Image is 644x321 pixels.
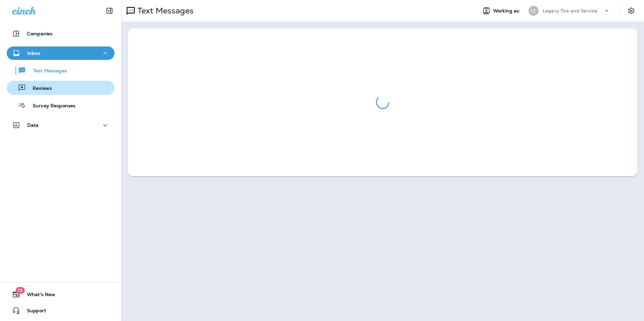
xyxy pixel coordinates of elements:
button: Reviews [7,81,115,95]
span: Support [20,308,46,316]
div: LT [528,6,539,16]
span: 19 [15,287,25,294]
button: Text Messages [7,63,115,77]
button: 19What's New [7,288,115,301]
button: Settings [625,5,637,17]
button: Data [7,118,115,132]
button: Companies [7,27,115,40]
p: Companies [27,31,53,36]
button: Support [7,304,115,317]
p: Data [27,122,39,128]
p: Survey Responses [26,103,75,109]
p: Reviews [26,85,52,92]
p: Text Messages [26,68,67,74]
p: Text Messages [135,6,194,16]
button: Inbox [7,46,115,60]
p: Legacy Tire and Service [543,8,598,13]
button: Collapse Sidebar [100,4,119,17]
span: What's New [20,292,55,300]
button: Survey Responses [7,98,115,112]
p: Inbox [27,50,40,56]
span: Working as: [493,8,522,14]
